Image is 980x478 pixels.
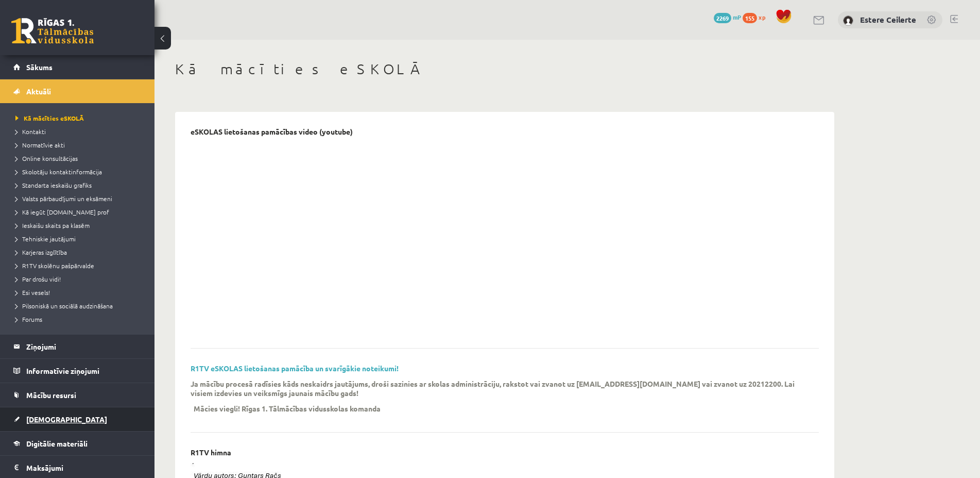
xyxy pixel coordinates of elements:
[15,180,144,190] a: Standarta ieskaišu grafiks
[175,60,834,78] h1: Kā mācīties eSKOLĀ
[191,379,803,398] p: Ja mācību procesā radīsies kāds neskaidrs jautājums, droši sazinies ar skolas administrāciju, rak...
[15,114,84,122] span: Kā mācīties eSKOLĀ
[15,302,113,310] span: Pilsoniskā un sociālā audzināšana
[15,315,42,323] span: Forums
[15,194,112,203] span: Valsts pārbaudījumi un eksāmeni
[11,18,94,44] a: Rīgas 1. Tālmācības vidusskola
[191,448,231,457] p: R1TV himna
[13,407,142,431] a: [DEMOGRAPHIC_DATA]
[191,127,353,136] p: eSKOLAS lietošanas pamācības video (youtube)
[15,248,144,257] a: Karjeras izglītība
[15,234,144,243] a: Tehniskie jautājumi
[26,335,142,358] legend: Ziņojumi
[13,55,142,79] a: Sākums
[15,274,144,284] a: Par drošu vidi!
[743,13,770,21] a: 155 xp
[15,208,109,216] span: Kā iegūt [DOMAIN_NAME] prof
[733,13,741,21] span: mP
[15,221,90,229] span: Ieskaišu skaits pa klasēm
[194,404,240,413] p: Mācies viegli!
[26,390,76,400] span: Mācību resursi
[26,415,107,424] span: [DEMOGRAPHIC_DATA]
[26,439,88,448] span: Digitālie materiāli
[15,194,144,203] a: Valsts pārbaudījumi un eksāmeni
[15,248,67,256] span: Karjeras izglītība
[15,140,144,150] a: Normatīvie akti
[843,15,853,26] img: Estere Ceilerte
[15,235,76,243] span: Tehniskie jautājumi
[15,288,144,297] a: Esi vesels!
[15,167,144,176] a: Skolotāju kontaktinformācija
[242,404,381,413] p: Rīgas 1. Tālmācības vidusskolas komanda
[15,288,50,296] span: Esi vesels!
[191,364,399,373] a: R1TV eSKOLAS lietošanas pamācība un svarīgākie noteikumi!
[15,207,144,217] a: Kā iegūt [DOMAIN_NAME] prof
[759,13,765,21] span: xp
[13,335,142,358] a: Ziņojumi
[15,113,144,123] a: Kā mācīties eSKOLĀ
[15,221,144,230] a: Ieskaišu skaits pa klasēm
[15,127,144,136] a: Kontakti
[15,181,92,189] span: Standarta ieskaišu grafiks
[13,432,142,455] a: Digitālie materiāli
[714,13,741,21] a: 2269 mP
[15,315,144,324] a: Forums
[15,141,65,149] span: Normatīvie akti
[15,154,78,162] span: Online konsultācijas
[13,359,142,383] a: Informatīvie ziņojumi
[743,13,757,23] span: 155
[15,261,94,270] span: R1TV skolēnu pašpārvalde
[15,168,102,176] span: Skolotāju kontaktinformācija
[15,275,61,283] span: Par drošu vidi!
[26,87,51,96] span: Aktuāli
[15,127,46,136] span: Kontakti
[860,14,916,25] a: Estere Ceilerte
[714,13,731,23] span: 2269
[15,154,144,163] a: Online konsultācijas
[26,359,142,383] legend: Informatīvie ziņojumi
[13,79,142,103] a: Aktuāli
[26,62,53,72] span: Sākums
[15,261,144,270] a: R1TV skolēnu pašpārvalde
[13,383,142,407] a: Mācību resursi
[15,301,144,310] a: Pilsoniskā un sociālā audzināšana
